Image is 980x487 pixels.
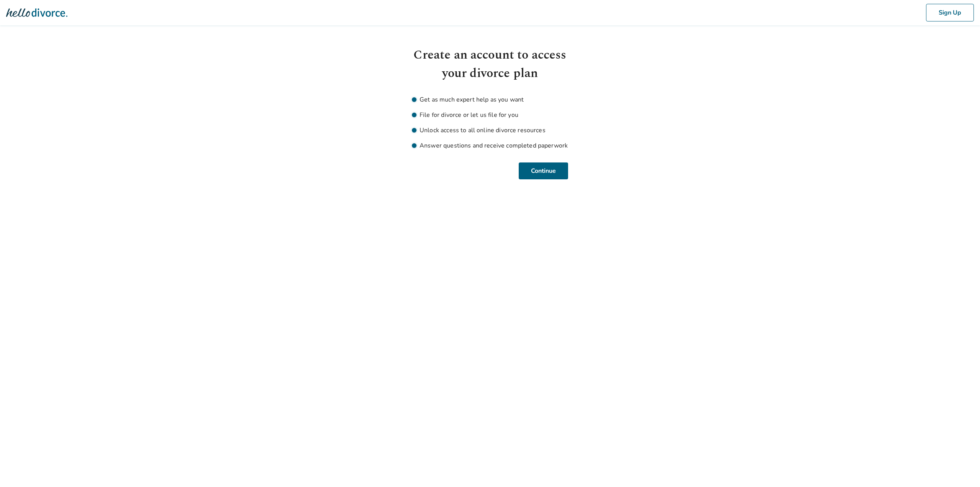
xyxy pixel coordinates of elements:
[412,141,568,150] li: Answer questions and receive completed paperwork
[926,4,974,21] button: Sign Up
[6,5,67,20] img: Hello Divorce Logo
[412,126,568,135] li: Unlock access to all online divorce resources
[412,110,568,120] li: File for divorce or let us file for you
[519,162,568,179] button: Continue
[412,46,568,83] h1: Create an account to access your divorce plan
[412,95,568,104] li: Get as much expert help as you want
